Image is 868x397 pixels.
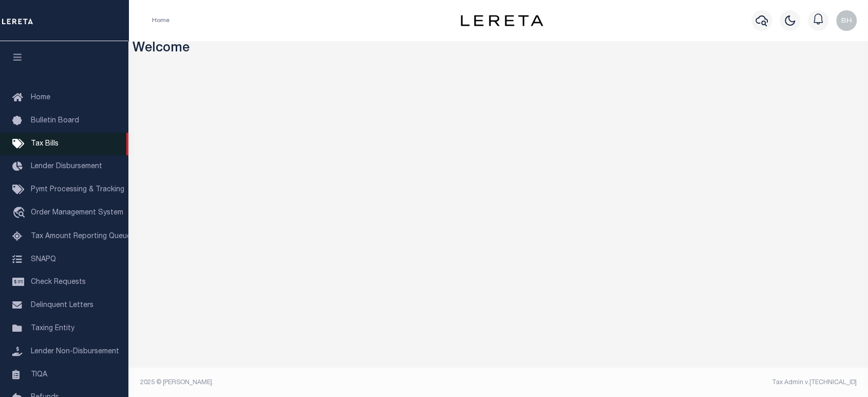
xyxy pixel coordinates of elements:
h3: Welcome [133,41,864,57]
i: travel_explore [12,207,29,220]
img: logo-dark.svg [461,15,543,26]
span: Order Management System [31,209,123,216]
span: Lender Non-Disbursement [31,348,119,355]
span: Taxing Entity [31,325,74,332]
span: SNAPQ [31,256,56,263]
div: Tax Admin v.[TECHNICAL_ID] [506,378,857,387]
li: Home [152,16,169,25]
span: Home [31,94,50,101]
img: svg+xml;base64,PHN2ZyB4bWxucz0iaHR0cDovL3d3dy53My5vcmcvMjAwMC9zdmciIHBvaW50ZXItZXZlbnRzPSJub25lIi... [836,10,857,31]
div: 2025 © [PERSON_NAME]. [133,378,499,387]
span: Pymt Processing & Tracking [31,186,124,193]
span: Tax Amount Reporting Queue [31,233,131,240]
span: Bulletin Board [31,117,79,124]
span: Tax Bills [31,140,59,148]
span: TIQA [31,371,47,378]
span: Delinquent Letters [31,302,93,309]
span: Check Requests [31,279,86,286]
span: Lender Disbursement [31,163,102,170]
